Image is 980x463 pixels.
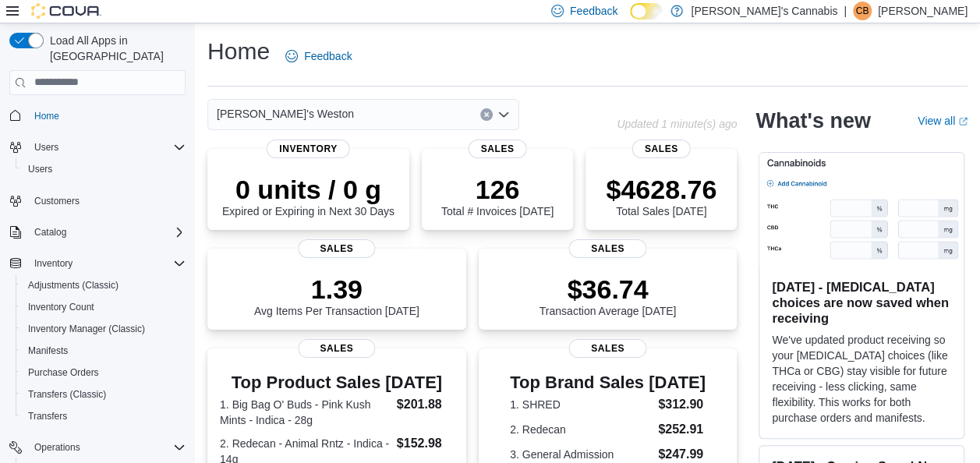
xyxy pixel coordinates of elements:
[22,341,186,360] span: Manifests
[220,373,454,392] h3: Top Product Sales [DATE]
[16,340,192,362] button: Manifests
[658,420,706,439] dd: $252.91
[397,395,454,414] dd: $201.88
[22,363,105,382] a: Purchase Orders
[3,221,192,243] button: Catalog
[856,2,869,20] span: CB
[28,191,186,210] span: Customers
[16,296,192,318] button: Inventory Count
[220,397,391,428] dt: 1. Big Bag O' Buds - Pink Kush Mints - Indica - 28g
[606,174,716,205] p: $4628.76
[480,108,493,121] button: Clear input
[570,3,617,19] span: Feedback
[497,108,510,121] button: Open list of options
[34,226,66,239] span: Catalog
[540,274,677,317] div: Transaction Average [DATE]
[31,3,101,19] img: Cova
[298,339,375,358] span: Sales
[397,434,454,453] dd: $152.98
[28,301,94,313] span: Inventory Count
[28,279,119,292] span: Adjustments (Classic)
[28,223,186,242] span: Catalog
[28,254,186,273] span: Inventory
[298,239,375,258] span: Sales
[3,136,192,158] button: Users
[958,117,968,126] svg: External link
[772,279,951,326] h3: [DATE] - [MEDICAL_DATA] choices are now saved when receiving
[918,115,968,127] a: View allExternal link
[569,339,646,358] span: Sales
[22,385,186,404] span: Transfers (Classic)
[630,3,663,19] input: Dark Mode
[772,332,951,426] p: We've updated product receiving so your [MEDICAL_DATA] choices (like THCa or CBG) stay visible fo...
[28,223,73,242] button: Catalog
[267,140,350,158] span: Inventory
[3,104,192,127] button: Home
[28,138,186,157] span: Users
[606,174,716,217] div: Total Sales [DATE]
[878,2,968,20] p: [PERSON_NAME]
[28,254,79,273] button: Inventory
[441,174,554,217] div: Total # Invoices [DATE]
[22,320,151,338] a: Inventory Manager (Classic)
[617,118,737,130] p: Updated 1 minute(s) ago
[44,33,186,64] span: Load All Apps in [GEOGRAPHIC_DATA]
[28,388,106,401] span: Transfers (Classic)
[755,108,870,133] h2: What's new
[16,158,192,180] button: Users
[22,363,186,382] span: Purchase Orders
[22,385,112,404] a: Transfers (Classic)
[22,407,186,426] span: Transfers
[22,407,73,426] a: Transfers
[28,345,68,357] span: Manifests
[22,341,74,360] a: Manifests
[217,104,354,123] span: [PERSON_NAME]'s Weston
[22,298,186,316] span: Inventory Count
[844,2,847,20] p: |
[28,192,86,210] a: Customers
[34,195,80,207] span: Customers
[279,41,358,72] a: Feedback
[510,397,652,412] dt: 1. SHRED
[540,274,677,305] p: $36.74
[3,189,192,212] button: Customers
[207,36,270,67] h1: Home
[853,2,872,20] div: Cyrena Brathwaite
[254,274,419,305] p: 1.39
[28,438,186,457] span: Operations
[304,48,352,64] span: Feedback
[16,405,192,427] button: Transfers
[632,140,691,158] span: Sales
[254,274,419,317] div: Avg Items Per Transaction [DATE]
[28,410,67,422] span: Transfers
[22,320,186,338] span: Inventory Manager (Classic)
[28,106,186,125] span: Home
[16,318,192,340] button: Inventory Manager (Classic)
[510,373,706,392] h3: Top Brand Sales [DATE]
[34,110,59,122] span: Home
[28,138,65,157] button: Users
[3,436,192,458] button: Operations
[222,174,394,205] p: 0 units / 0 g
[16,274,192,296] button: Adjustments (Classic)
[658,395,706,414] dd: $312.90
[469,140,527,158] span: Sales
[16,362,192,383] button: Purchase Orders
[222,174,394,217] div: Expired or Expiring in Next 30 Days
[34,257,73,270] span: Inventory
[22,160,58,178] a: Users
[16,383,192,405] button: Transfers (Classic)
[28,438,87,457] button: Operations
[3,253,192,274] button: Inventory
[34,141,58,154] span: Users
[691,2,837,20] p: [PERSON_NAME]'s Cannabis
[510,447,652,462] dt: 3. General Admission
[569,239,646,258] span: Sales
[510,422,652,437] dt: 2. Redecan
[28,323,145,335] span: Inventory Manager (Classic)
[22,276,125,295] a: Adjustments (Classic)
[22,160,186,178] span: Users
[22,276,186,295] span: Adjustments (Classic)
[28,163,52,175] span: Users
[441,174,554,205] p: 126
